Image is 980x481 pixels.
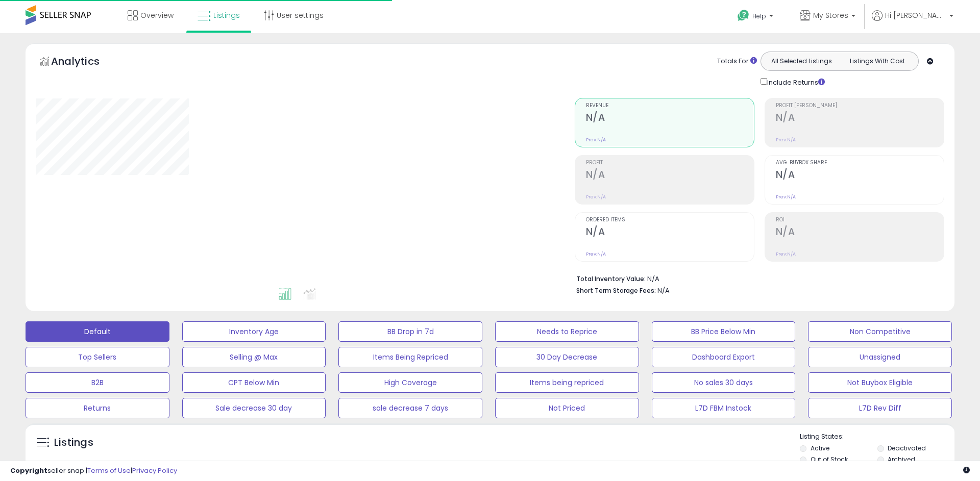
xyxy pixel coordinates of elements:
button: L7D FBM Instock [652,398,796,418]
small: Prev: N/A [586,194,606,200]
i: Get Help [737,9,750,22]
button: Non Competitive [808,321,952,342]
span: ROI [776,217,944,223]
button: B2B [26,372,169,393]
button: BB Drop in 7d [338,321,482,342]
span: Hi [PERSON_NAME] [885,10,946,20]
button: Needs to Reprice [495,321,639,342]
small: Prev: N/A [586,251,606,257]
h2: N/A [586,169,754,183]
a: Hi [PERSON_NAME] [872,10,953,33]
li: N/A [576,272,937,284]
button: High Coverage [338,372,482,393]
button: Not Priced [495,398,639,418]
button: 30 Day Decrease [495,347,639,367]
small: Prev: N/A [776,137,796,143]
span: Help [752,12,766,20]
button: Sale decrease 30 day [182,398,326,418]
div: Include Returns [753,76,837,88]
button: Unassigned [808,347,952,367]
button: CPT Below Min [182,372,326,393]
span: Profit [586,160,754,166]
button: Top Sellers [26,347,169,367]
button: Listings With Cost [839,55,915,68]
small: Prev: N/A [776,251,796,257]
a: Help [729,2,783,33]
button: L7D Rev Diff [808,398,952,418]
button: Not Buybox Eligible [808,372,952,393]
button: Dashboard Export [652,347,796,367]
h5: Analytics [51,54,119,71]
span: My Stores [813,10,848,20]
button: No sales 30 days [652,372,796,393]
h2: N/A [776,226,944,240]
span: N/A [657,286,670,295]
strong: Copyright [10,466,47,475]
button: sale decrease 7 days [338,398,482,418]
h2: N/A [586,226,754,240]
span: Profit [PERSON_NAME] [776,103,944,109]
button: Default [26,321,169,342]
span: Overview [140,10,174,20]
h2: N/A [586,112,754,125]
button: Inventory Age [182,321,326,342]
button: All Selected Listings [764,55,840,68]
div: seller snap | | [10,466,177,476]
small: Prev: N/A [586,137,606,143]
span: Ordered Items [586,217,754,223]
b: Total Inventory Value: [576,274,646,283]
h2: N/A [776,112,944,125]
div: Totals For [717,57,757,66]
button: Items Being Repriced [338,347,482,367]
span: Avg. Buybox Share [776,160,944,166]
button: Returns [26,398,169,418]
b: Short Term Storage Fees: [576,286,656,295]
button: Items being repriced [495,372,639,393]
small: Prev: N/A [776,194,796,200]
h2: N/A [776,169,944,183]
button: BB Price Below Min [652,321,796,342]
span: Listings [213,10,240,20]
button: Selling @ Max [182,347,326,367]
span: Revenue [586,103,754,109]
